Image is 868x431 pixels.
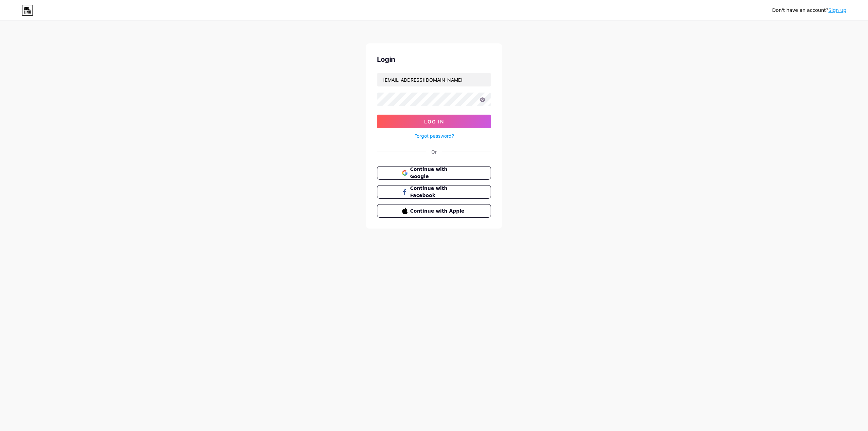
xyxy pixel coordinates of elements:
[377,54,491,64] div: Login
[424,119,444,124] span: Log In
[414,132,454,139] a: Forgot password?
[377,166,491,180] button: Continue with Google
[410,208,466,215] span: Continue with Apple
[828,7,846,13] a: Sign up
[772,7,846,14] div: Don't have an account?
[377,185,491,199] button: Continue with Facebook
[410,185,466,199] span: Continue with Facebook
[410,166,466,180] span: Continue with Google
[431,148,437,155] div: Or
[377,204,491,218] button: Continue with Apple
[377,115,491,128] button: Log In
[377,73,491,86] input: Username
